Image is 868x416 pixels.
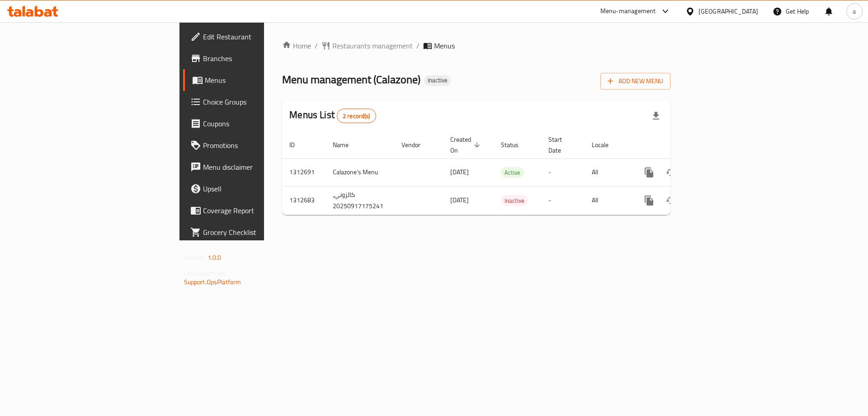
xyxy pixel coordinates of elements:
[183,113,325,134] a: Coupons
[183,221,325,243] a: Grocery Checklist
[282,40,670,51] nav: breadcrumb
[660,190,682,211] button: Change Status
[205,75,317,86] span: Menus
[183,200,325,221] a: Coverage Report
[203,205,317,216] span: Coverage Report
[541,186,585,215] td: -
[183,91,325,113] a: Choice Groups
[183,48,325,69] a: Branches
[203,183,317,194] span: Upsell
[631,131,732,159] th: Actions
[203,31,317,42] span: Edit Restaurant
[282,131,732,215] table: enhanced table
[600,6,656,17] div: Menu-management
[592,139,620,150] span: Locale
[325,186,394,215] td: كالزوني, 20250917175241
[450,134,483,156] span: Created On
[289,108,376,123] h2: Menus List
[183,69,325,91] a: Menus
[450,194,469,206] span: [DATE]
[434,40,455,51] span: Menus
[501,195,528,206] div: Inactive
[585,186,631,215] td: All
[501,167,524,178] span: Active
[645,105,667,127] div: Export file
[203,118,317,129] span: Coupons
[337,112,376,120] span: 2 record(s)
[184,276,241,288] a: Support.OpsPlatform
[321,40,413,51] a: Restaurants management
[184,267,226,279] span: Get support on:
[600,73,670,90] button: Add New Menu
[282,69,420,90] span: Menu management ( Calazone )
[416,40,420,51] li: /
[660,162,682,183] button: Change Status
[450,166,469,178] span: [DATE]
[337,109,376,123] div: Total records count
[548,134,574,156] span: Start Date
[203,96,317,107] span: Choice Groups
[332,40,413,51] span: Restaurants management
[208,252,222,263] span: 1.0.0
[203,53,317,64] span: Branches
[501,139,530,150] span: Status
[501,196,528,206] span: Inactive
[183,134,325,156] a: Promotions
[698,6,758,16] div: [GEOGRAPHIC_DATA]
[608,76,663,87] span: Add New Menu
[638,162,660,183] button: more
[638,190,660,211] button: more
[183,26,325,48] a: Edit Restaurant
[203,140,317,151] span: Promotions
[184,252,206,263] span: Version:
[203,162,317,172] span: Menu disclaimer
[325,158,394,186] td: Calazone's Menu
[333,139,360,150] span: Name
[401,139,432,150] span: Vendor
[183,178,325,200] a: Upsell
[585,158,631,186] td: All
[424,77,451,84] span: Inactive
[203,227,317,238] span: Grocery Checklist
[424,75,451,86] div: Inactive
[853,6,856,16] span: a
[183,156,325,178] a: Menu disclaimer
[289,139,307,150] span: ID
[541,158,585,186] td: -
